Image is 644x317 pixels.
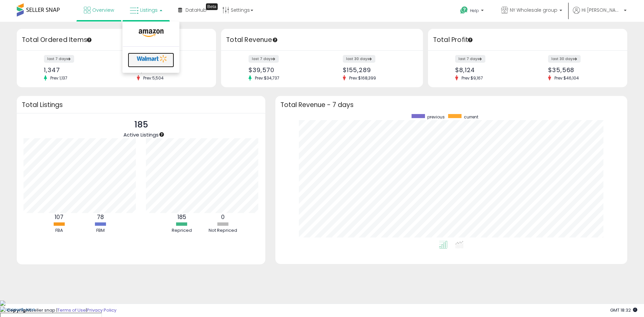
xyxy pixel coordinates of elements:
[97,213,104,221] b: 78
[455,1,490,22] a: Help
[551,75,582,81] span: Prev: $46,104
[123,131,159,138] span: Active Listings
[162,227,202,234] div: Repriced
[92,7,114,13] span: Overview
[159,131,165,138] div: Tooltip anchor
[280,102,622,107] h3: Total Revenue - 7 days
[221,213,225,221] b: 0
[343,55,375,63] label: last 30 days
[343,66,411,73] div: $155,289
[140,7,158,13] span: Listings
[22,35,211,45] h3: Total Ordered Items
[203,227,243,234] div: Not Repriced
[123,118,159,131] p: 185
[433,35,622,45] h3: Total Profit
[346,75,379,81] span: Prev: $168,399
[249,55,279,63] label: last 7 days
[47,75,71,81] span: Prev: 1,137
[458,75,486,81] span: Prev: $9,167
[44,66,111,73] div: 1,347
[140,75,167,81] span: Prev: 5,504
[226,35,418,45] h3: Total Revenue
[252,75,283,81] span: Prev: $34,737
[455,66,523,73] div: $8,124
[460,6,468,14] i: Get Help
[39,227,79,234] div: FBA
[177,213,186,221] b: 185
[249,66,317,73] div: $39,570
[206,3,218,10] div: Tooltip anchor
[185,7,207,13] span: DataHub
[22,102,260,107] h3: Total Listings
[470,8,479,13] span: Help
[548,55,581,63] label: last 30 days
[137,66,204,73] div: 5,285
[573,7,627,22] a: Hi [PERSON_NAME]
[86,37,92,43] div: Tooltip anchor
[548,66,615,73] div: $35,568
[80,227,120,234] div: FBM
[55,213,63,221] b: 107
[272,37,278,43] div: Tooltip anchor
[464,114,478,120] span: current
[44,55,74,63] label: last 7 days
[427,114,445,120] span: previous
[582,7,622,13] span: Hi [PERSON_NAME]
[510,7,557,13] span: NY Wholesale group
[455,55,485,63] label: last 7 days
[467,37,473,43] div: Tooltip anchor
